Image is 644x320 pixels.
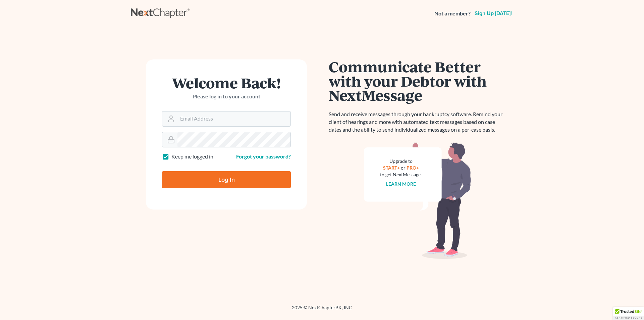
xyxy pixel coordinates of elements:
[401,165,406,171] span: or
[131,304,513,316] div: 2025 © NextChapterBK, INC
[383,165,400,171] a: START+
[162,76,291,90] h1: Welcome Back!
[473,11,513,16] a: Sign up [DATE]!
[364,142,471,259] img: nextmessage_bg-59042aed3d76b12b5cd301f8e5b87938c9018125f34e5fa2b7a6b67550977c72.svg
[434,10,471,17] strong: Not a member?
[380,171,422,178] div: to get NextMessage.
[177,111,290,126] input: Email Address
[162,93,291,100] p: Please log in to your account
[162,171,291,188] input: Log In
[329,59,506,102] h1: Communicate Better with your Debtor with NextMessage
[329,110,506,134] p: Send and receive messages through your bankruptcy software. Remind your client of hearings and mo...
[236,153,291,159] a: Forgot your password?
[613,307,644,320] div: TrustedSite Certified
[171,153,213,161] label: Keep me logged in
[380,158,422,165] div: Upgrade to
[386,181,416,187] a: Learn more
[407,165,419,171] a: PRO+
